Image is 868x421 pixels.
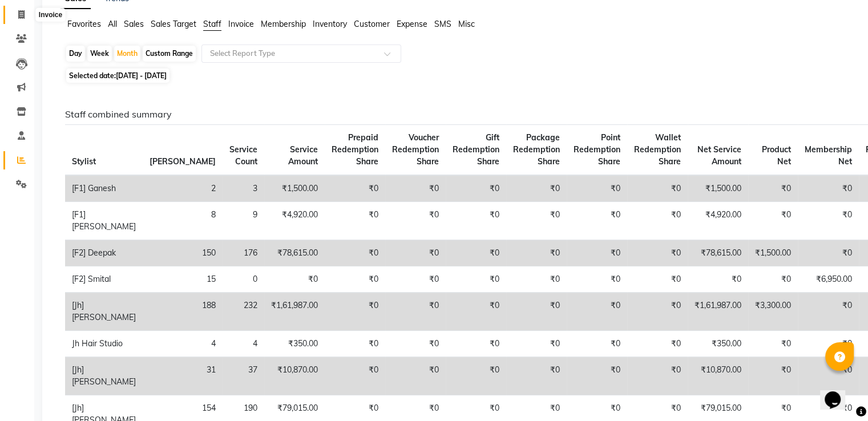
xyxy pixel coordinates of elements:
[66,68,169,83] span: Selected date:
[762,144,791,167] span: Product Net
[446,240,506,266] td: ₹0
[223,293,264,331] td: 232
[567,266,627,293] td: ₹0
[385,266,446,293] td: ₹0
[627,293,688,331] td: ₹0
[124,19,144,29] span: Sales
[385,202,446,240] td: ₹0
[506,175,567,202] td: ₹0
[748,175,798,202] td: ₹0
[627,331,688,357] td: ₹0
[688,357,748,395] td: ₹10,870.00
[574,132,620,167] span: Point Redemption Share
[688,202,748,240] td: ₹4,920.00
[223,357,264,395] td: 37
[223,266,264,293] td: 0
[264,357,325,395] td: ₹10,870.00
[567,175,627,202] td: ₹0
[66,46,85,62] div: Day
[798,357,859,395] td: ₹0
[634,132,681,167] span: Wallet Redemption Share
[203,19,221,29] span: Staff
[697,144,741,167] span: Net Service Amount
[513,132,560,167] span: Package Redemption Share
[798,293,859,331] td: ₹0
[264,331,325,357] td: ₹350.00
[223,175,264,202] td: 3
[506,240,567,266] td: ₹0
[748,240,798,266] td: ₹1,500.00
[65,175,143,202] td: [F1] Ganesh
[567,240,627,266] td: ₹0
[264,266,325,293] td: ₹0
[748,331,798,357] td: ₹0
[36,8,65,22] div: Invoice
[72,156,96,167] span: Stylist
[223,202,264,240] td: 9
[87,46,112,62] div: Week
[748,202,798,240] td: ₹0
[798,331,859,357] td: ₹0
[385,175,446,202] td: ₹0
[151,19,196,29] span: Sales Target
[288,144,318,167] span: Service Amount
[143,175,223,202] td: 2
[114,46,140,62] div: Month
[798,202,859,240] td: ₹0
[627,357,688,395] td: ₹0
[65,293,143,331] td: [Jh] [PERSON_NAME]
[229,144,257,167] span: Service Count
[627,240,688,266] td: ₹0
[397,19,427,29] span: Expense
[143,357,223,395] td: 31
[143,202,223,240] td: 8
[223,240,264,266] td: 176
[385,240,446,266] td: ₹0
[143,46,196,62] div: Custom Range
[748,266,798,293] td: ₹0
[506,293,567,331] td: ₹0
[748,357,798,395] td: ₹0
[143,240,223,266] td: 150
[567,202,627,240] td: ₹0
[446,331,506,357] td: ₹0
[67,19,101,29] span: Favorites
[264,293,325,331] td: ₹1,61,987.00
[458,19,475,29] span: Misc
[385,331,446,357] td: ₹0
[392,132,439,167] span: Voucher Redemption Share
[688,240,748,266] td: ₹78,615.00
[385,357,446,395] td: ₹0
[65,331,143,357] td: Jh Hair Studio
[261,19,306,29] span: Membership
[798,266,859,293] td: ₹6,950.00
[506,202,567,240] td: ₹0
[325,293,385,331] td: ₹0
[446,357,506,395] td: ₹0
[143,266,223,293] td: 15
[688,331,748,357] td: ₹350.00
[223,331,264,357] td: 4
[325,240,385,266] td: ₹0
[65,202,143,240] td: [F1] [PERSON_NAME]
[567,331,627,357] td: ₹0
[688,293,748,331] td: ₹1,61,987.00
[506,266,567,293] td: ₹0
[65,109,843,120] h6: Staff combined summary
[143,293,223,331] td: 188
[385,293,446,331] td: ₹0
[506,331,567,357] td: ₹0
[264,240,325,266] td: ₹78,615.00
[313,19,347,29] span: Inventory
[446,293,506,331] td: ₹0
[325,331,385,357] td: ₹0
[567,293,627,331] td: ₹0
[453,132,499,167] span: Gift Redemption Share
[65,266,143,293] td: [F2] Smital
[65,240,143,266] td: [F2] Deepak
[805,144,852,167] span: Membership Net
[228,19,254,29] span: Invoice
[798,240,859,266] td: ₹0
[688,266,748,293] td: ₹0
[332,132,378,167] span: Prepaid Redemption Share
